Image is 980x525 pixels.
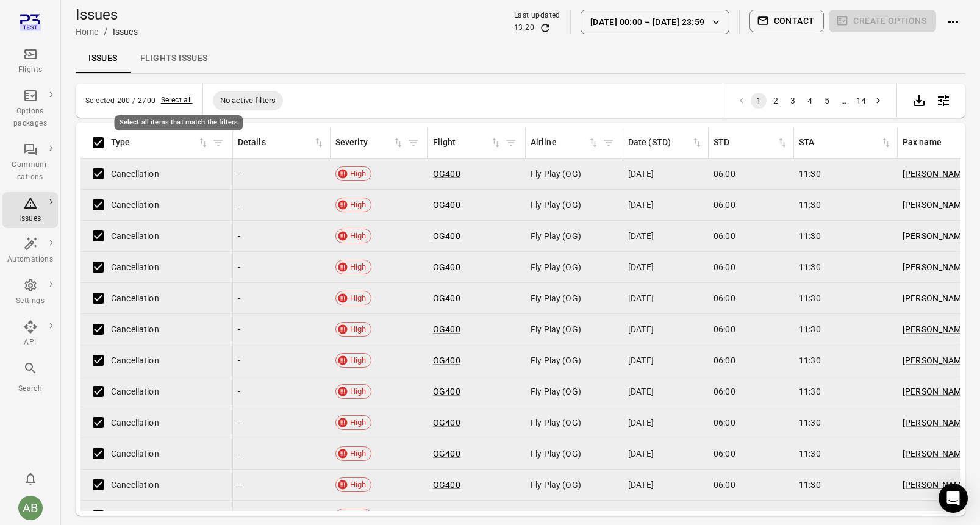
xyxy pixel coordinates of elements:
button: Go to page 4 [802,93,818,109]
span: 11:30 [799,292,821,304]
span: 11:30 [799,323,821,335]
span: Cancellation [111,479,159,491]
span: High [346,168,371,180]
span: [DATE] [628,479,654,491]
button: page 1 [751,93,767,109]
span: [DATE] [628,230,654,242]
span: Date (STD) [628,136,703,149]
span: [DATE] [628,448,654,460]
span: 06:00 [714,416,735,429]
span: 11:30 [799,385,821,398]
span: Fly Play (OG) [531,261,581,273]
div: - [238,510,326,522]
a: OG400 [433,355,460,365]
span: Cancellation [111,168,159,180]
a: [PERSON_NAME] [903,449,969,459]
a: Issues [76,44,131,73]
button: Go to page 2 [768,93,784,109]
a: OG400 [433,262,460,272]
button: Filter by airline [599,134,618,152]
div: Sort by flight in ascending order [433,136,502,149]
span: 06:00 [714,199,735,211]
span: Fly Play (OG) [531,292,581,304]
span: High [346,448,371,460]
button: Aslaug Bjarnadottir [13,491,48,525]
span: Fly Play (OG) [531,354,581,366]
span: Cancellation [111,385,159,398]
div: - [238,261,326,273]
span: No active filters [213,95,284,107]
span: 06:00 [714,261,735,273]
a: Home [76,27,99,37]
a: Communi-cations [2,138,58,187]
button: Select all [161,95,193,107]
span: [DATE] [628,292,654,304]
span: Select all items that match the filters [161,95,193,107]
a: Options packages [2,85,58,134]
li: / [104,24,108,39]
div: Sort by STA in ascending order [714,136,789,149]
a: OG400 [433,324,460,334]
span: 06:00 [714,479,735,491]
span: 11:30 [799,230,821,242]
span: High [346,416,371,429]
div: Last updated [514,10,560,22]
div: Date (STD) [628,136,691,149]
a: API [2,316,58,352]
button: Go to page 14 [853,93,869,109]
span: High [346,323,371,335]
span: 11:30 [799,416,821,429]
div: - [238,479,326,491]
span: [DATE] [628,510,654,522]
span: High [346,354,371,366]
a: OG400 [433,231,460,241]
span: Filter by flight [502,134,520,152]
a: [PERSON_NAME] [903,200,969,210]
a: Issues [2,192,58,229]
div: - [238,199,326,211]
a: [PERSON_NAME] [903,387,969,396]
nav: Local navigation [76,44,965,73]
div: AB [18,496,43,520]
div: Issues [7,213,53,225]
span: 11:30 [799,354,821,366]
a: Export data [907,94,931,105]
button: Actions [941,10,965,34]
div: … [836,95,852,107]
a: [PERSON_NAME] [903,418,969,427]
a: OG400 [433,169,460,179]
span: Fly Play (OG) [531,323,581,335]
div: - [238,292,326,304]
span: 11:30 [799,448,821,460]
span: 11:30 [799,479,821,491]
div: Search [7,383,53,395]
div: Automations [7,254,53,266]
span: Fly Play (OG) [531,168,581,180]
a: OG400 [433,293,460,303]
button: Filter by severity [404,134,423,152]
span: 11:30 [799,261,821,273]
button: Filter by type [209,134,227,152]
div: - [238,354,326,366]
span: 06:00 [714,230,735,242]
div: API [7,337,53,349]
span: Details [238,136,325,149]
div: Communi-cations [7,159,53,184]
span: [DATE] [628,261,654,273]
span: Flight [433,136,502,149]
span: Fly Play (OG) [531,479,581,491]
h1: Issues [76,5,138,24]
span: [DATE] [628,168,654,180]
div: Sort by severity in ascending order [335,136,404,149]
a: [PERSON_NAME] [903,293,969,303]
nav: Breadcrumbs [76,24,138,39]
div: Sort by airline in ascending order [531,136,599,149]
div: Open Intercom Messenger [939,484,968,513]
a: [PERSON_NAME] [903,231,969,241]
span: STD [714,136,789,149]
span: 06:00 [714,323,735,335]
div: - [238,168,326,180]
